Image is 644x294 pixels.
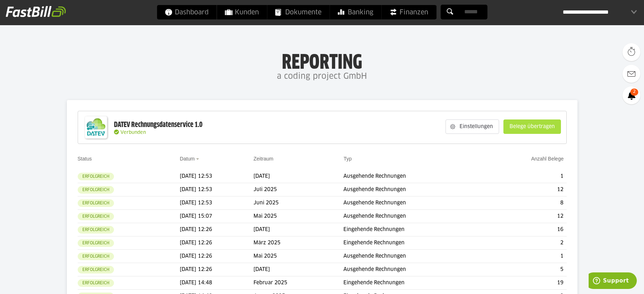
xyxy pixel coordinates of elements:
td: Juni 2025 [254,196,343,210]
span: Dokumente [275,5,321,19]
span: 2 [630,89,638,96]
sl-badge: Erfolgreich [78,186,114,194]
a: Status [78,156,92,162]
td: [DATE] [254,223,343,236]
td: 5 [486,263,567,276]
td: Ausgehende Rechnungen [343,250,486,263]
img: DATEV-Datenservice Logo [82,113,110,142]
div: DATEV Rechnungsdatenservice 1.0 [114,120,202,130]
td: 12 [486,183,567,196]
sl-badge: Erfolgreich [78,173,114,180]
a: 2 [622,86,640,104]
sl-badge: Erfolgreich [78,226,114,234]
td: Ausgehende Rechnungen [343,183,486,196]
span: Kunden [225,5,259,19]
td: März 2025 [254,236,343,250]
td: 16 [486,223,567,236]
td: Ausgehende Rechnungen [343,263,486,276]
a: Kunden [217,5,267,19]
td: 19 [486,276,567,290]
span: Finanzen [389,5,428,19]
td: Ausgehende Rechnungen [343,210,486,223]
td: Ausgehende Rechnungen [343,170,486,183]
sl-badge: Erfolgreich [78,266,114,273]
sl-badge: Erfolgreich [78,279,114,287]
sl-badge: Erfolgreich [78,199,114,207]
img: fastbill_logo_white.png [6,6,66,17]
td: [DATE] 14:48 [180,276,254,290]
td: [DATE] 12:26 [180,236,254,250]
a: Finanzen [382,5,436,19]
td: 1 [486,250,567,263]
a: Dokumente [267,5,329,19]
a: Dashboard [157,5,216,19]
td: Mai 2025 [254,210,343,223]
td: [DATE] 12:26 [180,263,254,276]
span: Banking [338,5,373,19]
td: [DATE] 12:53 [180,170,254,183]
sl-button: Einstellungen [446,119,499,134]
td: 1 [486,170,567,183]
td: Februar 2025 [254,276,343,290]
sl-badge: Erfolgreich [78,253,114,260]
td: [DATE] 12:26 [180,250,254,263]
td: Eingehende Rechnungen [343,236,486,250]
td: 8 [486,196,567,210]
td: [DATE] [254,263,343,276]
sl-badge: Erfolgreich [78,213,114,220]
td: [DATE] [254,170,343,183]
td: 2 [486,236,567,250]
a: Banking [330,5,381,19]
sl-badge: Erfolgreich [78,239,114,247]
td: [DATE] 12:26 [180,223,254,236]
td: Juli 2025 [254,183,343,196]
td: [DATE] 12:53 [180,183,254,196]
td: Mai 2025 [254,250,343,263]
td: [DATE] 15:07 [180,210,254,223]
span: Verbunden [120,130,146,135]
td: Eingehende Rechnungen [343,223,486,236]
a: Anzahl Belege [531,156,563,162]
a: Zeitraum [254,156,273,162]
iframe: Öffnet ein Widget, in dem Sie weitere Informationen finden [589,272,637,290]
img: sort_desc.gif [196,158,201,160]
a: Typ [343,156,352,162]
sl-button: Belege übertragen [503,119,561,134]
span: Dashboard [165,5,209,19]
h1: Reporting [72,51,572,69]
td: Eingehende Rechnungen [343,276,486,290]
td: [DATE] 12:53 [180,196,254,210]
td: 12 [486,210,567,223]
td: Ausgehende Rechnungen [343,196,486,210]
a: Datum [180,156,195,162]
